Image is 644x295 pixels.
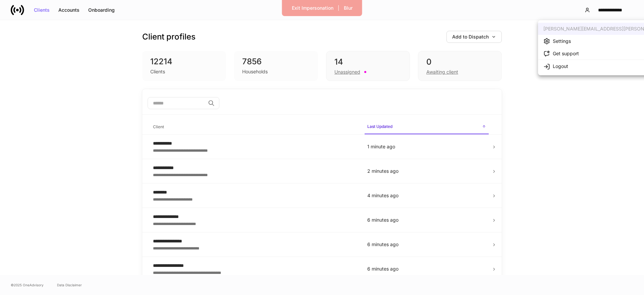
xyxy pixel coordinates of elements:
div: Blur [344,6,353,10]
div: Get support [553,50,579,57]
div: Logout [553,63,568,70]
div: Settings [553,38,571,45]
div: Exit Impersonation [292,6,333,10]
